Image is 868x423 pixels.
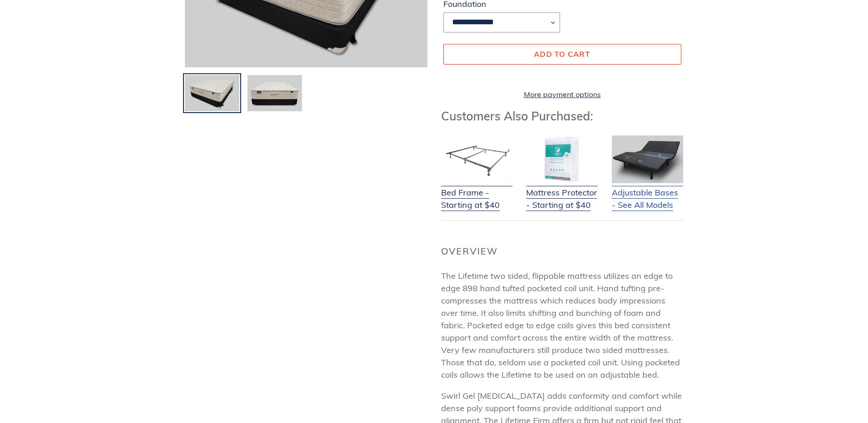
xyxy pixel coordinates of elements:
[247,74,303,113] img: Load image into Gallery viewer, Lifetime-flippable-firm-mattress-and-foundation
[441,109,684,123] h3: Customers Also Purchased:
[612,175,683,211] a: Adjustable Bases - See All Models
[441,246,684,257] h2: Overview
[443,89,681,100] a: More payment options
[526,136,598,183] img: Mattress Protector
[612,136,683,183] img: Adjustable Base
[441,175,512,211] a: Bed Frame - Starting at $40
[534,49,590,59] span: Add to cart
[184,74,240,113] img: Load image into Gallery viewer, Lifetime-flippable-firm-mattress-and-foundation-angled-view
[441,136,512,183] img: Bed Frame
[443,44,681,64] button: Add to cart
[526,175,598,211] a: Mattress Protector - Starting at $40
[441,271,680,380] span: The Lifetime two sided, flippable mattress utilizes an edge to edge 898 hand tufted pocketed coil...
